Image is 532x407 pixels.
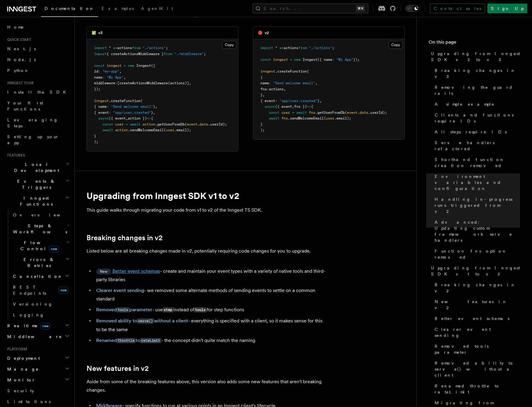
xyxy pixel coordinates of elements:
span: , [155,104,157,109]
a: Removedtoolsparameter [96,307,152,312]
span: data [200,122,208,126]
span: Events & Triggers [5,178,66,190]
span: : [98,69,100,73]
span: user [166,128,174,132]
a: Breaking changes in v3 [432,65,520,82]
span: { [260,75,263,79]
span: Limitations [7,399,51,404]
span: actions [269,87,284,91]
a: Handling in-progress runs triggered from v2 [432,194,520,217]
button: Realtimenew [5,320,71,331]
button: Cancellation [11,271,71,282]
button: Middleware [5,331,71,342]
a: Overview [11,210,71,220]
a: Setting up your app [5,131,71,148]
a: Better event schemas [432,313,520,324]
li: - the concept didn't quite match the naming [94,336,328,345]
li: - everything is specified with a client, so it makes sense for this to be the same [94,317,328,334]
button: Inngest Functions [5,193,71,210]
span: Monitor [5,377,36,383]
span: action [115,128,128,132]
span: async [98,116,109,120]
span: Examples [102,6,134,11]
span: Flow Control [11,240,66,252]
span: new [49,246,59,252]
span: Python [7,68,29,73]
span: . [197,122,200,126]
span: { event [260,99,275,103]
a: Security [5,385,71,396]
span: .email); [334,116,351,120]
span: actions [117,46,132,50]
code: tools [194,307,207,312]
button: Flow Controlnew [11,237,71,254]
a: Examples [98,2,137,16]
a: Advanced: Updating custom framework serve handlers [432,217,520,246]
span: Handling in-progress runs triggered from v2 [435,196,520,214]
span: action [143,122,155,126]
span: { [311,104,313,109]
span: (actions)] [168,81,189,85]
span: Breaking changes in v3 [435,67,520,79]
span: [ [117,81,119,85]
span: ; [332,46,334,50]
span: "./actions" [143,46,166,50]
span: Deployment [5,355,40,361]
span: { name [94,104,107,109]
span: = [290,57,292,62]
span: "My App" [107,75,124,79]
span: fns }) [294,104,307,109]
span: as [279,46,284,50]
span: "My App" [336,57,353,62]
button: Search...⌘K [253,4,368,13]
span: Platform [5,347,27,352]
a: Logging [11,309,71,320]
span: { event [94,110,109,115]
li: - create and maintain your event types with a variety of native tools and third-party libraries [94,263,328,284]
span: Steps & Workflows [11,223,67,235]
a: A simple example [432,99,520,110]
span: "my-app" [102,69,119,73]
code: tools [117,307,129,312]
span: inngest [273,57,288,62]
span: name [94,75,102,79]
span: inngest [94,99,109,103]
span: .createFunction [275,69,307,73]
span: .userId); [368,110,387,115]
span: ( [324,116,326,120]
span: , [315,81,317,85]
span: Renamed throttle to rateLimit [435,383,520,395]
span: }); [353,57,360,62]
span: import [94,46,107,50]
span: event [187,122,197,126]
a: Clearer event sending [96,287,144,293]
span: Breaking changes in v2 [435,282,520,294]
span: ); [94,140,98,144]
span: Security [7,388,34,393]
span: Home [7,24,24,30]
span: id [94,69,98,73]
a: Leveraging Steps [5,114,71,131]
span: middleware [94,81,115,85]
kbd: ⌘K [356,5,365,11]
span: .getUserFromDb [315,110,345,115]
span: : [102,75,105,79]
span: => [147,116,151,120]
li: - use instead of for step functions [94,306,328,314]
button: Errors & Retries [11,254,71,271]
span: ({ name [317,57,332,62]
button: Local Development [5,159,71,176]
span: Inngest Functions [5,195,65,207]
span: const [269,110,279,115]
span: "Send welcome email" [273,81,315,85]
span: Inngest tour [5,81,34,85]
span: : [115,81,117,85]
a: Clearer event sending [432,324,520,341]
span: : [267,87,269,91]
a: AgentKit [137,2,177,16]
span: , [124,75,126,79]
a: Renamed throttle to rateLimit [432,381,520,397]
span: } [94,134,96,138]
span: New [100,269,108,274]
span: .email); [174,128,191,132]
